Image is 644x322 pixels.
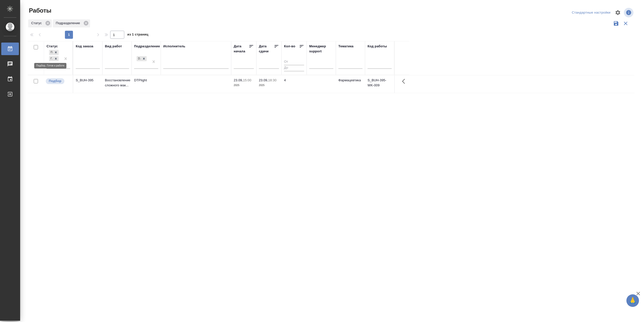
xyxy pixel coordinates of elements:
[338,44,353,49] div: Тематика
[621,19,630,28] button: Сбросить фильтры
[234,83,254,88] p: 2025
[628,295,637,306] span: 🙏
[259,44,274,54] div: Дата сдачи
[53,19,90,27] div: Подразделение
[234,44,249,54] div: Дата начала
[338,78,363,83] p: Фармацевтика
[281,75,307,93] td: 4
[365,75,394,93] td: S_BUH-395-WK-009
[31,21,44,26] p: Статус
[284,59,304,65] input: От
[626,294,639,307] button: 🙏
[399,75,411,87] button: Здесь прячутся важные кнопки
[259,83,279,88] p: 2025
[284,65,304,71] input: До
[56,21,82,26] p: Подразделение
[76,78,100,83] div: S_BUH-395
[49,79,61,84] p: Подбор
[105,44,122,49] div: Вид работ
[45,78,70,85] div: Можно подбирать исполнителей
[268,78,276,82] p: 18:30
[132,75,161,93] td: DTPlight
[624,8,634,17] span: Посмотреть информацию
[611,19,621,28] button: Сохранить фильтры
[368,44,387,49] div: Код работы
[137,56,141,61] div: DTPlight
[234,78,243,82] p: 23.09,
[259,78,268,82] p: 23.09,
[136,56,147,62] div: DTPlight
[76,44,93,49] div: Код заказа
[49,56,53,61] div: Готов к работе
[127,31,148,39] span: из 1 страниц
[28,19,52,27] div: Статус
[105,78,129,88] p: Восстановление сложного мак...
[571,9,612,17] div: split button
[28,7,51,15] span: Работы
[163,44,185,49] div: Исполнитель
[243,78,251,82] p: 15:00
[134,44,160,49] div: Подразделение
[284,44,295,49] div: Кол-во
[49,56,59,62] div: Подбор, Готов к работе
[309,44,333,54] div: Менеджер support
[47,44,58,49] div: Статус
[612,7,624,19] span: Настроить таблицу
[49,50,53,55] div: Подбор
